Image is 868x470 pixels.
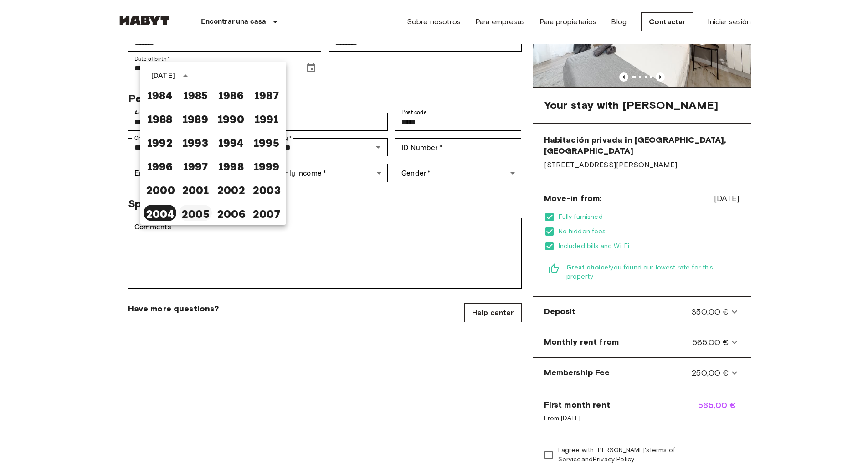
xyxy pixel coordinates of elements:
[215,157,247,174] button: 1998
[611,16,627,27] a: Blog
[128,92,213,105] span: Personal details
[619,72,628,82] button: Previous image
[395,113,521,131] div: Post code
[656,72,665,82] button: Previous image
[144,134,176,150] button: 1992
[179,181,212,197] button: 2001
[250,157,283,174] button: 1999
[544,134,740,156] span: Habitación privada in [GEOGRAPHIC_DATA], [GEOGRAPHIC_DATA]
[144,86,176,103] button: 1984
[215,181,247,197] button: 2002
[395,138,521,156] div: ID Number
[544,414,610,423] span: From [DATE]
[179,157,212,174] button: 1997
[559,242,740,251] span: Included bills and Wi-Fi
[215,134,247,150] button: 1994
[544,399,610,410] span: First month rent
[693,336,729,348] span: 565,00 €
[134,108,159,117] label: Address
[134,134,149,142] label: City
[128,138,254,156] div: City
[692,367,729,379] span: 250,00 €
[201,16,267,27] p: Encontrar una casa
[537,362,747,384] div: Membership Fee250,00 €
[558,446,675,463] a: Terms of Service
[475,16,525,27] a: Para empresas
[128,218,522,289] div: Comments
[117,16,172,25] img: Habyt
[250,134,283,150] button: 1995
[250,205,283,221] button: 2007
[537,331,747,354] div: Monthly rent from565,00 €
[178,68,193,83] button: year view is open, switch to calendar view
[144,181,176,197] button: 2000
[407,16,461,27] a: Sobre nosotros
[401,108,427,116] label: Post code
[302,59,320,77] button: Choose date, selected date is Jul 30, 2004
[250,110,283,126] button: 1991
[544,306,576,318] span: Deposit
[714,192,740,204] span: [DATE]
[144,157,176,174] button: 1996
[544,336,619,348] span: Monthly rent from
[144,110,176,126] button: 1988
[464,303,522,322] a: Help center
[559,212,740,222] span: Fully furnished
[537,300,747,323] div: Deposit350,00 €
[250,181,283,197] button: 2003
[544,98,718,112] span: Your stay with [PERSON_NAME]
[692,306,729,318] span: 350,00 €
[128,113,388,131] div: Address
[215,205,247,221] button: 2006
[250,86,283,103] button: 1987
[179,86,212,103] button: 1985
[215,110,247,126] button: 1990
[372,141,385,154] button: Open
[708,16,751,27] a: Iniciar sesión
[268,134,292,142] label: Country
[179,110,212,126] button: 1989
[566,263,611,271] b: Great choice!
[544,160,740,170] span: [STREET_ADDRESS][PERSON_NAME]
[566,263,736,281] span: you found our lowest rate for this property
[215,86,247,103] button: 1986
[134,55,170,63] label: Date of birth
[698,399,740,423] span: 565,00 €
[128,303,219,314] span: Have more questions?
[558,446,733,464] span: I agree with [PERSON_NAME]'s and
[151,70,175,81] div: [DATE]
[559,227,740,236] span: No hidden fees
[144,205,176,221] button: 2004
[128,197,217,211] span: Special requests
[593,455,634,463] a: Privacy Policy
[179,134,212,150] button: 1993
[544,193,602,204] span: Move-in from:
[179,205,212,221] button: 2005
[641,12,693,31] a: Contactar
[539,16,597,27] a: Para propietarios
[544,367,610,379] span: Membership Fee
